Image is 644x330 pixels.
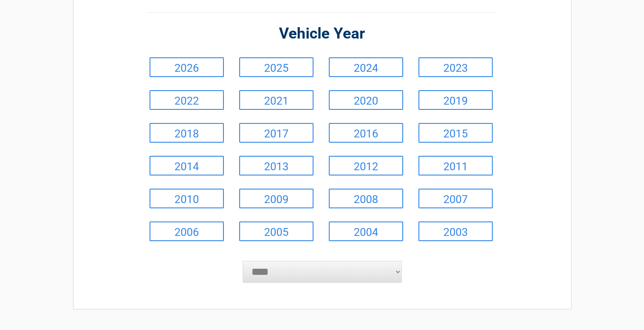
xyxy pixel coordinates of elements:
a: 2014 [150,156,224,176]
a: 2009 [239,189,313,208]
a: 2012 [329,156,403,176]
a: 2025 [239,57,313,77]
a: 2018 [150,123,224,143]
a: 2013 [239,156,313,176]
a: 2019 [418,90,493,110]
a: 2006 [150,221,224,241]
a: 2021 [239,90,313,110]
a: 2016 [329,123,403,143]
a: 2017 [239,123,313,143]
a: 2015 [418,123,493,143]
a: 2026 [150,57,224,77]
a: 2008 [329,189,403,208]
a: 2005 [239,221,313,241]
a: 2003 [418,221,493,241]
a: 2011 [418,156,493,176]
a: 2010 [150,189,224,208]
h2: Vehicle Year [147,24,497,44]
a: 2020 [329,90,403,110]
a: 2024 [329,57,403,77]
a: 2022 [150,90,224,110]
a: 2023 [418,57,493,77]
a: 2004 [329,221,403,241]
a: 2007 [418,189,493,208]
